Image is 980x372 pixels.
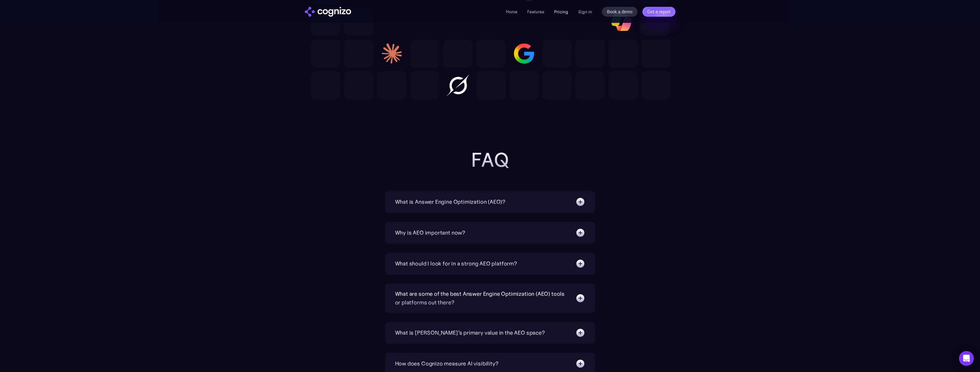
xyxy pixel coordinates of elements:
div: What should I look for in a strong AEO platform? [395,259,517,268]
a: Get a report [642,7,675,17]
a: Book a demo [602,7,637,17]
div: What is Answer Engine Optimization (AEO)? [395,198,506,206]
a: Home [506,9,517,15]
img: cognizo logo [305,7,351,17]
div: How does Cognizo measure AI visibility? [395,359,498,368]
div: Open Intercom Messenger [959,351,974,366]
a: Sign in [578,8,592,15]
div: Why is AEO important now? [395,228,465,237]
a: home [305,7,351,17]
div: What is [PERSON_NAME]’s primary value in the AEO space? [395,328,545,337]
a: Pricing [554,9,568,15]
h2: FAQ [367,149,614,171]
a: Features [527,9,544,15]
div: What are some of the best Answer Engine Optimization (AEO) tools or platforms out there? [395,290,569,307]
